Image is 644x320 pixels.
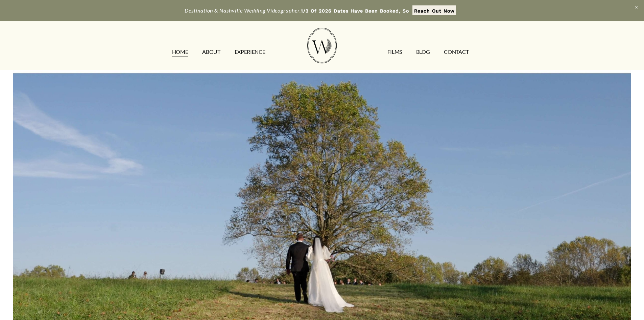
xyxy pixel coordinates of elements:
a: FILMS [387,46,402,57]
img: Wild Fern Weddings [307,28,336,63]
a: Blog [416,46,430,57]
a: CONTACT [444,46,469,57]
a: EXPERIENCE [235,46,265,57]
strong: Reach Out Now [414,8,455,14]
a: Reach Out Now [412,5,456,15]
a: ABOUT [202,46,220,57]
a: HOME [172,46,188,57]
